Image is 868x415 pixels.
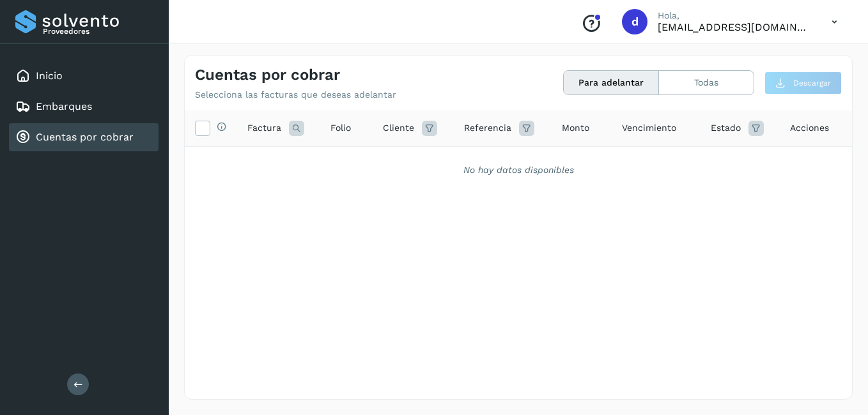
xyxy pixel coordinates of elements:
[711,121,741,135] span: Estado
[247,121,281,135] span: Factura
[793,77,831,89] span: Descargar
[195,89,396,100] p: Selecciona las facturas que deseas adelantar
[659,71,754,94] button: Todas
[464,121,511,135] span: Referencia
[562,121,589,135] span: Monto
[9,62,159,90] div: Inicio
[36,131,134,143] a: Cuentas por cobrar
[658,21,811,33] p: dcordero@grupoterramex.com
[330,121,351,135] span: Folio
[790,121,829,135] span: Acciones
[201,163,835,177] div: No hay datos disponibles
[764,72,842,94] button: Descargar
[43,27,153,36] p: Proveedores
[564,71,659,94] button: Para adelantar
[9,93,159,121] div: Embarques
[622,121,676,135] span: Vencimiento
[658,10,811,21] p: Hola,
[36,100,92,112] a: Embarques
[9,123,159,151] div: Cuentas por cobrar
[383,121,414,135] span: Cliente
[36,70,63,82] a: Inicio
[195,66,340,84] h4: Cuentas por cobrar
